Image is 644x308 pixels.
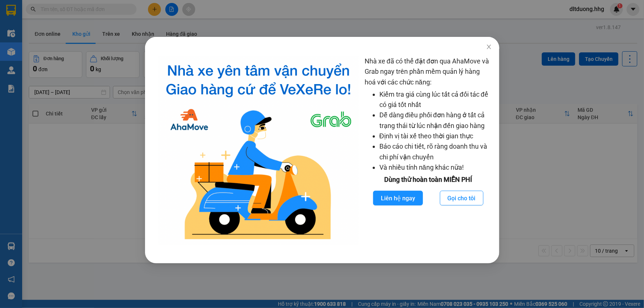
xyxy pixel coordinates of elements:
img: logo [158,56,359,245]
li: Dễ dàng điều phối đơn hàng ở tất cả trạng thái từ lúc nhận đến giao hàng [379,110,492,131]
button: Liên hệ ngay [373,191,423,205]
li: Định vị tài xế theo thời gian thực [379,131,492,141]
span: Liên hệ ngay [380,194,415,203]
div: Nhà xe đã có thể đặt đơn qua AhaMove và Grab ngay trên phần mềm quản lý hàng hoá với các chức năng: [364,56,492,245]
span: close [486,44,492,50]
span: Gọi cho tôi [447,194,475,203]
div: Dùng thử hoàn toàn MIỄN PHÍ [364,174,492,185]
li: Kiểm tra giá cùng lúc tất cả đối tác để có giá tốt nhất [379,89,492,110]
button: Gọi cho tôi [440,191,483,205]
li: Báo cáo chi tiết, rõ ràng doanh thu và chi phí vận chuyển [379,141,492,162]
li: Và nhiều tính năng khác nữa! [379,162,492,173]
button: Close [478,37,499,58]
